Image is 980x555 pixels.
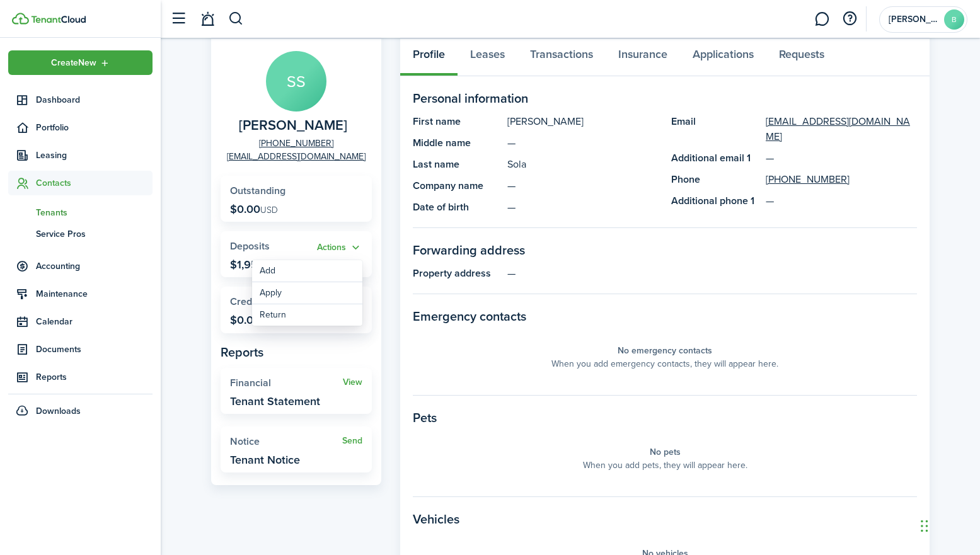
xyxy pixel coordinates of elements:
a: Insurance [606,38,680,76]
panel-main-title: Last name [413,157,501,172]
span: Contacts [36,176,153,190]
a: Return [252,304,362,326]
panel-main-title: Middle name [413,135,501,151]
a: Transactions [517,38,606,76]
button: Open resource center [839,8,860,30]
widget-stats-title: Financial [230,377,343,389]
span: Outstanding [230,183,285,198]
a: Requests [766,38,837,76]
a: [EMAIL_ADDRESS][DOMAIN_NAME] [227,150,366,163]
span: USD [260,203,278,217]
a: View [343,377,362,387]
button: Open menu [8,50,153,75]
panel-main-subtitle: Reports [221,343,372,362]
panel-main-description: — [507,266,917,281]
button: Actions [317,241,362,255]
span: Create New [51,59,96,67]
span: Portfolio [36,121,153,134]
panel-main-title: Date of birth [413,200,501,215]
panel-main-title: First name [413,114,501,129]
panel-main-title: Company name [413,178,501,193]
widget-stats-title: Notice [230,436,342,447]
span: Reports [36,370,153,384]
span: Deposits [230,239,270,253]
a: Service Pros [8,223,153,244]
panel-main-description: [PERSON_NAME] [507,114,659,129]
a: Apply [252,282,362,304]
panel-main-section-title: Forwarding address [413,241,917,260]
panel-main-placeholder-description: When you add pets, they will appear here. [583,459,747,472]
span: Steven Sola [239,118,347,134]
a: Reports [8,365,153,389]
panel-main-description: — [507,200,659,215]
a: Tenants [8,202,153,223]
panel-main-title: Property address [413,266,501,281]
widget-stats-description: Tenant Statement [230,395,320,408]
avatar-text: B [944,9,964,30]
panel-main-description: Sola [507,157,659,172]
panel-main-title: Phone [671,172,759,187]
panel-main-section-title: Vehicles [413,510,917,529]
panel-main-description: — [507,135,659,151]
panel-main-placeholder-title: No pets [650,445,681,459]
span: Leasing [36,149,153,162]
div: Drag [921,507,928,545]
button: Open sidebar [166,7,190,31]
button: Open menu [317,241,362,255]
a: Messaging [810,3,834,35]
panel-main-section-title: Pets [413,408,917,427]
avatar-text: SS [266,51,326,112]
p: $0.00 [230,203,278,215]
panel-main-title: Email [671,114,759,144]
panel-main-title: Additional email 1 [671,151,759,166]
span: Tenants [36,206,153,219]
panel-main-section-title: Personal information [413,89,917,108]
span: Calendar [36,315,153,328]
img: TenantCloud [31,16,86,23]
panel-main-description: — [507,178,659,193]
a: Notifications [195,3,219,35]
widget-stats-description: Tenant Notice [230,454,300,466]
button: Search [228,8,244,30]
panel-main-section-title: Emergency contacts [413,307,917,326]
iframe: Chat Widget [917,495,980,555]
p: $0.00 [230,314,278,326]
a: Send [342,436,362,446]
a: [PHONE_NUMBER] [259,137,333,150]
span: Documents [36,343,153,356]
panel-main-title: Additional phone 1 [671,193,759,209]
span: Boysen [889,15,939,24]
a: Applications [680,38,766,76]
a: [EMAIL_ADDRESS][DOMAIN_NAME] [766,114,917,144]
a: Dashboard [8,88,153,112]
span: Credits [230,294,263,309]
a: Leases [458,38,517,76]
img: TenantCloud [12,13,29,25]
a: [PHONE_NUMBER] [766,172,850,187]
span: Service Pros [36,227,153,241]
span: Maintenance [36,287,153,300]
panel-main-placeholder-description: When you add emergency contacts, they will appear here. [551,357,778,370]
p: $1,950.00 [230,258,299,271]
span: Downloads [36,404,81,418]
panel-main-placeholder-title: No emergency contacts [618,344,712,357]
span: Dashboard [36,93,153,106]
span: Accounting [36,260,153,273]
a: Add [252,260,362,282]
